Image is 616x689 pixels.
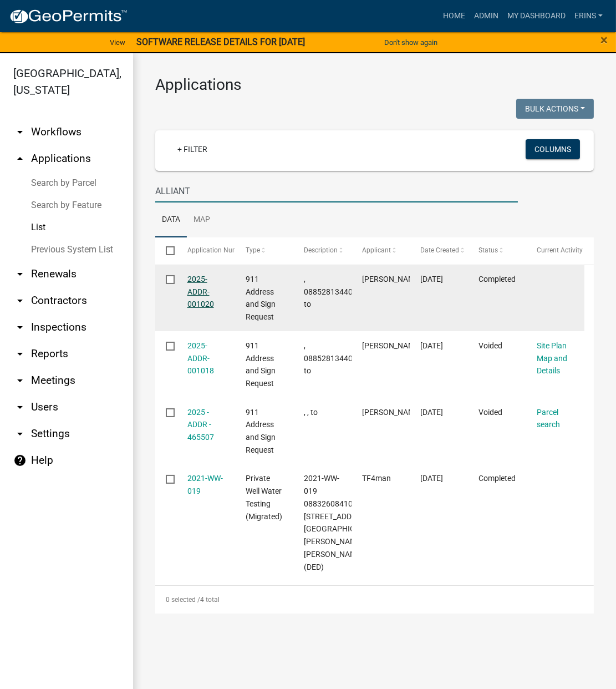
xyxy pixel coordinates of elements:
[105,33,130,52] a: View
[13,294,27,307] i: arrow_drop_down
[362,246,391,254] span: Applicant
[362,275,421,283] span: Rodney Myers
[246,246,260,254] span: Type
[169,139,216,159] a: + Filter
[304,275,372,309] span: , 088528134400003, to
[304,341,372,376] span: , 088528134400003, to
[13,152,27,165] i: arrow_drop_up
[478,408,502,417] span: Voided
[166,596,200,604] span: 0 selected /
[13,125,27,139] i: arrow_drop_down
[470,6,503,27] a: Admin
[187,275,214,309] a: 2025-ADDR-001020
[136,37,305,47] strong: SOFTWARE RELEASE DETAILS FOR [DATE]
[176,237,235,264] datatable-header-cell: Application Number
[600,32,608,48] span: ×
[478,275,516,283] span: Completed
[526,237,584,264] datatable-header-cell: Current Activity
[13,267,27,281] i: arrow_drop_down
[410,237,468,264] datatable-header-cell: Date Created
[246,408,276,454] span: 911 Address and Sign Request
[439,6,470,27] a: Home
[187,408,214,442] a: 2025 - ADDR - 465507
[246,341,276,388] span: 911 Address and Sign Request
[155,237,176,264] datatable-header-cell: Select
[155,586,594,614] div: 4 total
[380,33,442,52] button: Don't show again
[516,99,594,119] button: Bulk Actions
[537,341,567,376] a: Site Plan Map and Details
[187,202,217,238] a: Map
[600,33,608,47] button: Close
[13,427,27,440] i: arrow_drop_down
[187,474,223,495] a: 2021-WW-019
[537,408,560,429] a: Parcel search
[187,341,214,376] a: 2025-ADDR-001018
[352,237,410,264] datatable-header-cell: Applicant
[155,180,518,202] input: Search for applications
[155,202,187,238] a: Data
[420,275,443,283] span: 08/28/2025
[362,341,421,350] span: Rodney Myers
[13,401,27,414] i: arrow_drop_down
[235,237,293,264] datatable-header-cell: Type
[478,474,516,483] span: Completed
[526,139,580,159] button: Columns
[304,246,338,254] span: Description
[13,321,27,334] i: arrow_drop_down
[420,341,443,350] span: 08/18/2025
[155,75,594,94] h3: Applications
[478,246,498,254] span: Status
[362,408,421,417] span: Rodney Myers
[420,246,459,254] span: Date Created
[537,246,583,254] span: Current Activity
[468,237,526,264] datatable-header-cell: Status
[362,474,391,483] span: TF4man
[293,237,352,264] datatable-header-cell: Description
[13,374,27,387] i: arrow_drop_down
[478,341,502,350] span: Voided
[570,6,607,27] a: erins
[420,474,443,483] span: 08/09/2021
[13,347,27,361] i: arrow_drop_down
[13,454,27,467] i: help
[503,6,570,27] a: My Dashboard
[420,408,443,417] span: 08/18/2025
[246,474,282,520] span: Private Well Water Testing (Migrated)
[246,275,276,321] span: 911 Address and Sign Request
[304,408,318,417] span: , , to
[304,474,380,571] span: 2021-WW-019 088326084100005 1365 ORIOLE RD Foreman, Troy Foreman, Rachel (DED)
[187,246,248,254] span: Application Number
